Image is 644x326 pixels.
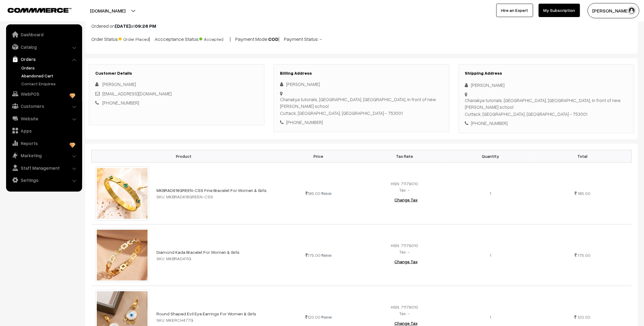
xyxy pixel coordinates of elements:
[490,314,491,320] span: 1
[321,253,331,257] strike: 899.00
[465,120,628,127] div: [PHONE_NUMBER]
[578,253,590,258] span: 175.00
[8,175,80,186] a: Settings
[95,71,258,76] h3: Customer Details
[156,255,272,262] div: SKU: MKBRAD411G
[8,29,80,40] a: Dashboard
[390,193,422,207] button: Change Tax
[280,96,443,117] div: Chanakya tutorials, [GEOGRAPHIC_DATA], [GEOGRAPHIC_DATA], In front of new [PERSON_NAME] school Cu...
[95,166,149,221] img: 618-green-1.jpg
[8,8,72,12] img: COMMMERCE
[305,314,320,320] span: 120.00
[8,6,61,13] a: COMMMERCE
[280,119,443,126] div: [PHONE_NUMBER]
[20,73,80,79] a: Abandoned Cart
[534,150,632,162] th: Total
[268,36,278,42] b: COD
[8,150,80,161] a: Marketing
[490,253,491,258] span: 1
[92,150,276,162] th: Product
[465,97,628,118] div: Chanakya tutorials, [GEOGRAPHIC_DATA], [GEOGRAPHIC_DATA], In front of new [PERSON_NAME] school Cu...
[306,253,320,258] span: 175.00
[91,22,632,30] p: Ordered on at
[627,6,636,15] img: user
[391,304,418,316] span: HSN: 71179010 Tax: -
[8,125,80,136] a: Apps
[95,228,149,282] img: imagrafpkz2ah4qg.jpeg
[102,91,172,96] a: [EMAIL_ADDRESS][DOMAIN_NAME]
[156,311,256,316] a: Round Shaped Evil Eye Earrings For Women & Girls
[115,23,131,29] b: [DATE]
[8,113,80,124] a: Website
[91,34,632,43] p: Order Status: | Accceptance Status: | Payment Mode: | Payment Status: -
[8,138,80,149] a: Reports
[102,100,139,105] a: [PHONE_NUMBER]
[276,150,362,162] th: Price
[20,65,80,71] a: Orders
[8,101,80,112] a: Customers
[465,82,628,89] div: [PERSON_NAME]
[321,315,332,319] strike: 599.00
[199,34,230,42] span: Accepted
[280,81,443,88] div: [PERSON_NAME]
[135,23,156,29] b: 09:26 PM
[391,243,418,254] span: HSN: 71179010 Tax: -
[321,192,331,196] strike: 699.00
[496,4,533,17] a: Hire an Expert
[102,81,136,87] span: [PERSON_NAME]
[156,317,272,323] div: SKU: MKERCH477G
[119,34,149,42] span: Order Placed
[156,193,272,200] div: SKU: MKBRAD618GREEN-CSS
[578,191,590,196] span: 185.00
[20,80,80,87] a: Contact Enquires
[8,41,80,52] a: Catalog
[8,54,80,65] a: Orders
[362,150,447,162] th: Tax Rate
[588,3,639,18] button: [PERSON_NAME]
[8,88,80,99] a: WebPOS
[490,191,491,196] span: 1
[391,181,418,193] span: HSN: 71179010 Tax: -
[156,188,267,193] a: MKBRAD618GREEN-CSS Fine Bracelet For Women & Girls
[69,3,147,18] button: [DOMAIN_NAME]
[8,162,80,173] a: Staff Management
[578,314,591,320] span: 120.00
[280,71,443,76] h3: Billing Address
[447,150,533,162] th: Quantity
[539,4,580,17] a: My Subscription
[465,71,628,76] h3: Shipping Address
[390,255,422,268] button: Change Tax
[306,191,320,196] span: 185.00
[156,250,240,255] a: Diamond Kada Bracelet For Women & Girls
